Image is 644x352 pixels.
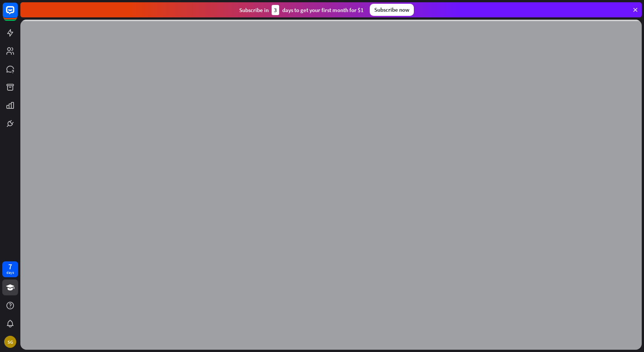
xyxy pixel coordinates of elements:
div: Subscribe now [370,4,414,16]
div: SG [4,336,16,348]
a: 7 days [2,261,18,277]
div: 7 [8,263,12,270]
div: 3 [272,5,279,15]
div: Subscribe in days to get your first month for $1 [239,5,364,15]
div: days [6,270,14,275]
